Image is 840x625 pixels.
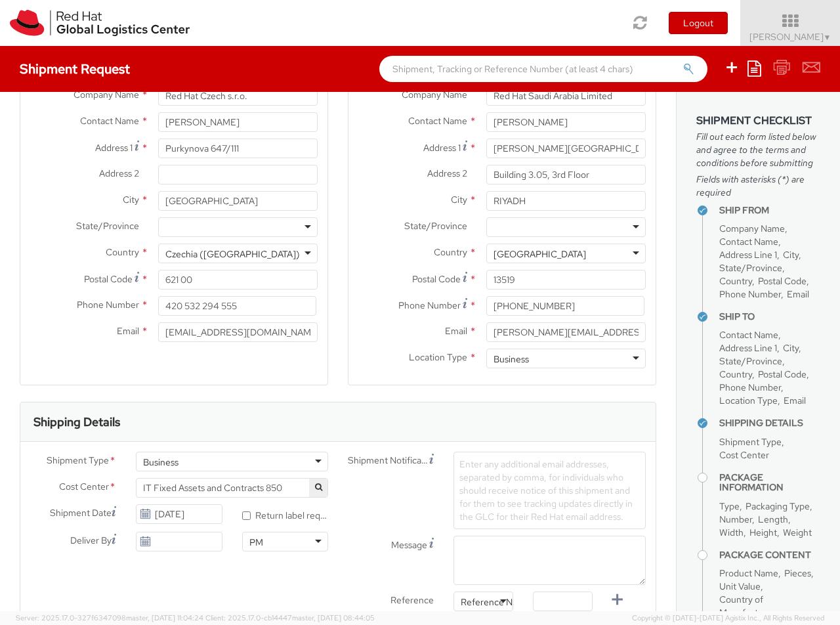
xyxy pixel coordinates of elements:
[409,351,467,363] span: Location Type
[719,527,744,538] span: Width
[461,595,539,609] div: Reference Number
[696,130,820,169] span: Fill out each form listed below and agree to the terms and conditions before submitting
[16,613,203,622] span: Server: 2025.17.0-327f6347098
[719,312,820,322] h4: Ship To
[719,249,777,261] span: Address Line 1
[242,511,251,520] input: Return label required
[408,115,467,127] span: Contact Name
[824,32,831,43] span: ▼
[117,325,139,337] span: Email
[47,454,109,469] span: Shipment Type
[391,539,427,551] span: Message
[783,342,799,354] span: City
[749,527,777,538] span: Height
[398,299,461,311] span: Phone Number
[719,436,782,448] span: Shipment Type
[758,275,807,287] span: Postal Code
[719,223,785,234] span: Company Name
[205,613,375,622] span: Client: 2025.17.0-cb14447
[404,220,467,232] span: State/Province
[719,381,781,393] span: Phone Number
[143,456,178,469] div: Business
[632,613,824,624] span: Copyright © [DATE]-[DATE] Agistix Inc., All Rights Reserved
[719,236,778,248] span: Contact Name
[719,368,752,380] span: Country
[493,248,586,261] div: [GEOGRAPHIC_DATA]
[719,449,769,461] span: Cost Center
[10,10,190,36] img: rh-logistics-00dfa346123c4ec078e1.svg
[758,368,807,380] span: Postal Code
[669,12,728,34] button: Logout
[719,500,740,512] span: Type
[745,500,810,512] span: Packaging Type
[719,205,820,215] h4: Ship From
[20,62,130,76] h4: Shipment Request
[719,513,752,525] span: Number
[412,273,461,285] span: Postal Code
[77,299,139,311] span: Phone Number
[427,167,467,179] span: Address 2
[719,355,782,367] span: State/Province
[348,454,429,467] span: Shipment Notification
[95,142,133,154] span: Address 1
[719,550,820,560] h4: Package Content
[784,395,806,406] span: Email
[292,613,375,622] span: master, [DATE] 08:44:05
[106,246,139,258] span: Country
[451,194,467,205] span: City
[719,329,778,341] span: Contact Name
[749,31,831,43] span: [PERSON_NAME]
[390,594,434,606] span: Reference
[423,142,461,154] span: Address 1
[99,167,139,179] span: Address 2
[249,536,263,549] div: PM
[719,262,782,274] span: State/Province
[696,173,820,199] span: Fields with asterisks (*) are required
[787,288,809,300] span: Email
[719,473,820,493] h4: Package Information
[136,478,328,498] span: IT Fixed Assets and Contracts 850
[719,418,820,428] h4: Shipping Details
[73,89,139,100] span: Company Name
[143,482,321,494] span: IT Fixed Assets and Contracts 850
[80,115,139,127] span: Contact Name
[493,353,529,366] div: Business
[126,613,203,622] span: master, [DATE] 11:04:24
[379,56,707,82] input: Shipment, Tracking or Reference Number (at least 4 chars)
[165,248,300,261] div: Czechia ([GEOGRAPHIC_DATA])
[758,513,788,525] span: Length
[719,395,778,406] span: Location Type
[719,567,778,579] span: Product Name
[33,416,120,429] h3: Shipping Details
[50,506,112,520] span: Shipment Date
[445,325,467,337] span: Email
[123,194,139,205] span: City
[719,580,761,592] span: Unit Value
[242,507,328,522] label: Return label required
[59,480,109,495] span: Cost Center
[434,246,467,258] span: Country
[783,527,812,538] span: Weight
[76,220,139,232] span: State/Province
[783,249,799,261] span: City
[402,89,467,100] span: Company Name
[719,275,752,287] span: Country
[459,458,633,523] span: Enter any additional email addresses, separated by comma, for individuals who should receive noti...
[696,115,820,127] h3: Shipment Checklist
[719,288,781,300] span: Phone Number
[719,342,777,354] span: Address Line 1
[784,567,811,579] span: Pieces
[719,593,772,618] span: Country of Manufacture
[70,534,112,548] span: Deliver By
[84,273,133,285] span: Postal Code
